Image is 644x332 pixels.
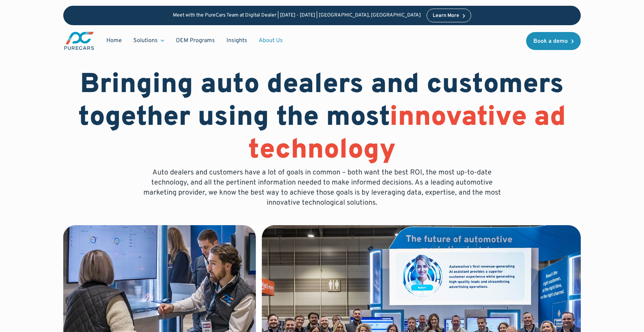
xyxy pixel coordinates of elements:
[526,32,581,50] a: Book a demo
[221,34,253,47] a: Insights
[101,34,128,47] a: Home
[133,37,158,45] div: Solutions
[173,13,421,19] p: Meet with the PureCars Team at Digital Dealer | [DATE] - [DATE] | [GEOGRAPHIC_DATA], [GEOGRAPHIC_...
[433,13,459,18] div: Learn More
[533,38,568,44] div: Book a demo
[248,101,566,168] span: innovative ad technology
[63,31,95,51] a: main
[253,34,289,47] a: About Us
[427,9,471,22] a: Learn More
[170,34,221,47] a: OEM Programs
[63,69,581,168] h1: Bringing auto dealers and customers together using the most
[138,168,506,208] p: Auto dealers and customers have a lot of goals in common – both want the best ROI, the most up-to...
[128,34,170,47] div: Solutions
[63,31,95,51] img: purecars logo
